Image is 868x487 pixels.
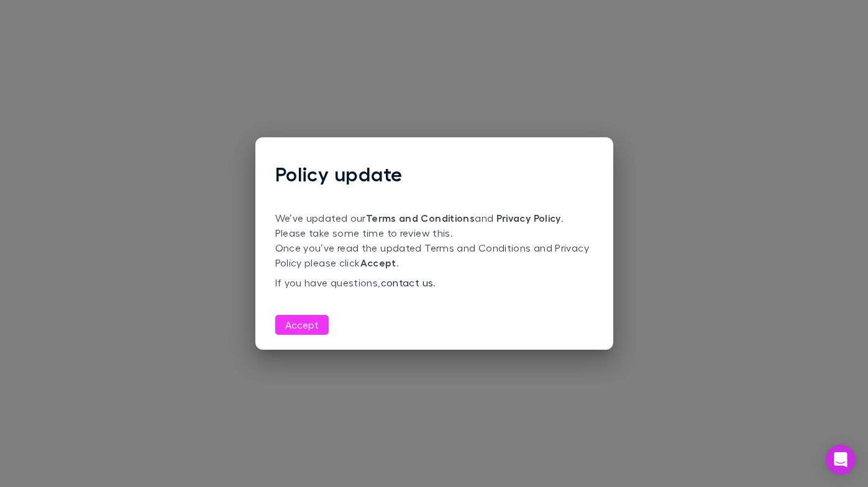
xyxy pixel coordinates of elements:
h1: Policy update [275,162,593,186]
a: Privacy Policy [496,212,561,224]
a: Terms and Conditions [366,212,475,224]
button: Accept [275,315,329,335]
p: We’ve updated our and . Please take some time to review this. [275,211,593,240]
div: Open Intercom Messenger [826,445,856,475]
p: Once you’ve read the updated Terms and Conditions and Privacy Policy please click . [275,240,593,270]
strong: Accept [360,257,396,269]
a: contact us [381,276,434,288]
p: If you have questions, . [275,275,593,290]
